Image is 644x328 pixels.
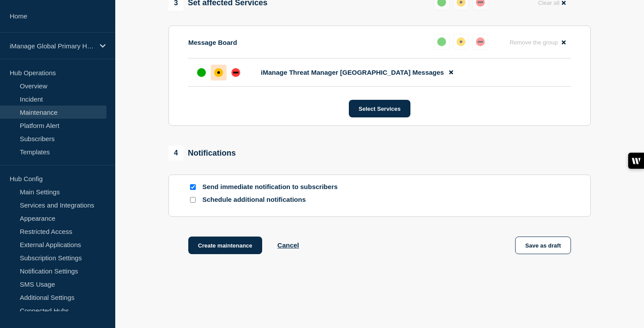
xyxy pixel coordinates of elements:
p: Schedule additional notifications [202,196,343,204]
button: Create maintenance [188,237,262,254]
p: Message Board [188,39,237,46]
p: iManage Global Primary Hub [10,42,94,50]
button: Remove the group [504,34,571,51]
div: affected [214,68,223,77]
p: Send immediate notification to subscribers [202,183,343,191]
div: Notifications [168,146,236,160]
button: up [434,34,450,50]
button: Select Services [349,100,410,117]
div: affected [457,37,465,46]
button: Cancel [278,241,299,249]
div: down [231,68,240,77]
span: 4 [168,146,183,160]
button: affected [453,34,469,50]
div: down [476,37,485,46]
button: down [472,34,488,50]
span: Remove the group [509,39,558,46]
input: Schedule additional notifications [190,197,196,203]
div: up [197,68,206,77]
input: Send immediate notification to subscribers [190,184,196,190]
div: up [437,37,446,46]
button: Save as draft [515,237,571,254]
span: iManage Threat Manager [GEOGRAPHIC_DATA] Messages [261,69,444,76]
